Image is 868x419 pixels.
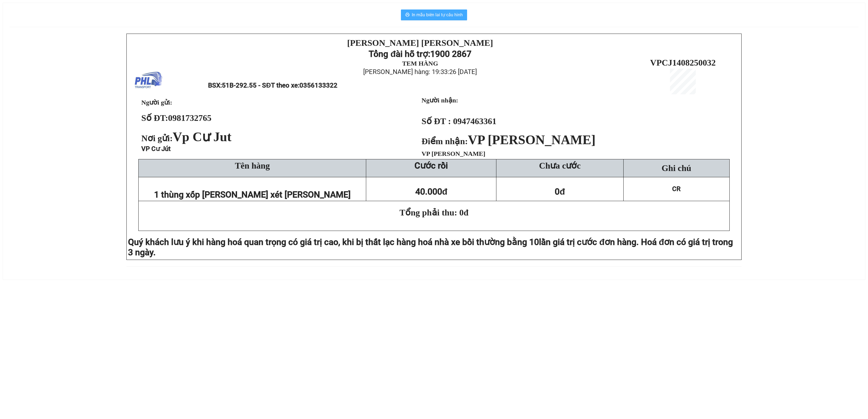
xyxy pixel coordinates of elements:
[415,186,448,197] span: 40.000đ
[401,9,467,20] button: printerIn mẫu biên lai tự cấu hình
[422,97,458,104] strong: Người nhận:
[369,49,430,59] strong: Tổng đài hỗ trợ:
[128,237,539,247] span: Quý khách lưu ý khi hàng hoá quan trọng có giá trị cao, khi bị thất lạc hàng hoá nhà xe bồi thườn...
[650,58,716,67] span: VPCJ1408250032
[422,150,485,157] span: VP [PERSON_NAME]
[468,133,596,147] span: VP [PERSON_NAME]
[154,189,351,200] span: 1 thùng xốp [PERSON_NAME] xét [PERSON_NAME]
[222,82,337,89] span: 51B-292.55 - SĐT theo xe:
[453,116,496,126] span: 0947463361
[235,161,270,170] span: Tên hàng
[405,12,410,18] span: printer
[400,208,468,217] span: Tổng phải thu: 0đ
[402,60,438,67] strong: TEM HÀNG
[141,145,171,153] span: VP Cư Jút
[422,136,595,146] strong: Điểm nhận:
[173,130,232,144] span: Vp Cư Jut
[141,113,212,123] strong: Số ĐT:
[539,161,580,170] span: Chưa cước
[662,163,691,173] span: Ghi chú
[135,67,162,94] img: logo
[672,185,681,193] span: CR
[430,49,471,59] strong: 1900 2867
[168,113,212,123] span: 0981732765
[128,237,733,257] span: lần giá trị cước đơn hàng. Hoá đơn có giá trị trong 3 ngày.
[412,11,463,18] span: In mẫu biên lai tự cấu hình
[414,160,448,171] strong: Cước rồi
[555,186,565,197] span: 0đ
[422,116,451,126] strong: Số ĐT :
[363,68,477,76] span: [PERSON_NAME] hàng: 19:33:26 [DATE]
[208,82,337,89] span: BSX:
[141,133,234,143] span: Nơi gửi:
[141,99,172,106] span: Người gửi:
[299,82,337,89] span: 0356133322
[347,38,493,48] strong: [PERSON_NAME] [PERSON_NAME]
